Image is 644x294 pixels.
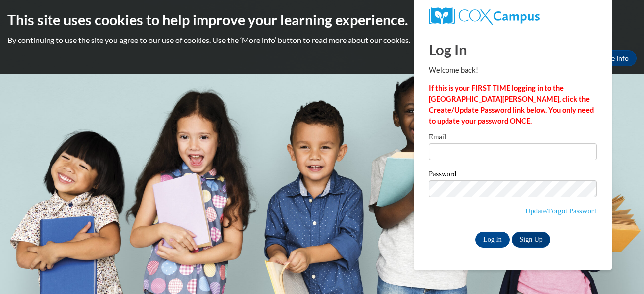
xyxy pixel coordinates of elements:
a: Sign Up [512,232,550,248]
input: Log In [475,232,510,248]
h2: This site uses cookies to help improve your learning experience. [7,10,637,30]
a: COX Campus [429,7,597,25]
label: Email [429,133,597,143]
label: Password [429,170,597,180]
p: Welcome back! [429,65,597,76]
img: COX Campus [429,7,540,25]
h1: Log In [429,40,597,60]
a: More Info [590,50,637,66]
strong: If this is your FIRST TIME logging in to the [GEOGRAPHIC_DATA][PERSON_NAME], click the Create/Upd... [429,84,594,125]
a: Update/Forgot Password [525,207,597,215]
p: By continuing to use the site you agree to our use of cookies. Use the ‘More info’ button to read... [7,35,637,45]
